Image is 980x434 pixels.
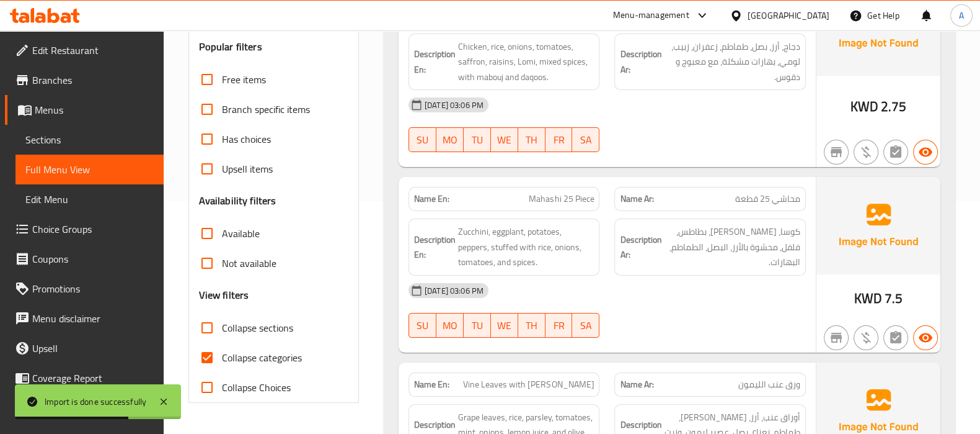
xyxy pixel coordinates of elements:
span: [DATE] 03:06 PM [420,99,488,111]
h3: Availability filters [199,194,276,208]
span: Not available [222,256,276,271]
div: [GEOGRAPHIC_DATA] [748,9,829,22]
span: Coupons [32,251,154,266]
span: Mahashi 25 Piece [529,192,594,206]
button: SU [408,127,436,152]
span: 2.75 [881,94,907,119]
a: Menu disclaimer [5,304,164,333]
strong: Description Ar: [620,232,661,263]
span: Free items [222,72,266,87]
span: Promotions [32,281,154,296]
button: Not has choices [883,325,908,350]
button: Available [913,325,938,350]
button: Available [913,140,938,165]
strong: Description En: [414,47,456,77]
h3: View filters [199,288,249,302]
button: FR [545,127,573,152]
button: TH [518,127,545,152]
button: Not branch specific item [824,140,849,165]
a: Sections [15,125,164,155]
span: Collapse Choices [222,380,291,395]
span: WE [496,317,513,335]
span: 7.5 [885,286,903,310]
span: Has choices [222,132,271,147]
strong: Name Ar: [620,192,653,206]
span: Collapse categories [222,350,302,365]
h3: Popular filters [199,40,348,54]
a: Coverage Report [5,363,164,393]
span: ورق عنب الليمون [738,378,800,391]
button: SA [572,127,599,152]
div: Menu-management [613,8,689,23]
strong: Name En: [414,192,449,206]
span: SU [414,317,431,335]
span: Chicken, rice, onions, tomatoes, saffron, raisins, Lomi, mixed spices, with mabouj and daqoos. [458,39,594,85]
span: MO [441,317,459,335]
a: Promotions [5,274,164,304]
span: SA [577,131,594,149]
span: كوسا، باذنجان، بطاطس، فلفل، محشوة بالأرز، البصل، الطماطم، البهارات. [664,224,800,270]
button: TU [464,127,491,152]
span: MO [441,131,459,149]
span: SU [414,131,431,149]
a: Grocery Checklist [5,393,164,423]
span: TU [469,131,486,149]
span: Menu disclaimer [32,311,154,326]
button: Not has choices [883,140,908,165]
button: TH [518,313,545,338]
span: Branches [32,73,154,88]
span: Choice Groups [32,222,154,237]
span: Branch specific items [222,102,310,117]
span: Upsell [32,341,154,356]
span: Menus [35,102,154,117]
span: Upsell items [222,161,273,176]
a: Full Menu View [15,155,164,184]
span: TH [523,131,541,149]
span: محاشي 25 قطعة [735,192,800,206]
a: Branches [5,65,164,95]
img: Ae5nvW7+0k+MAAAAAElFTkSuQmCC [816,177,940,274]
span: Full Menu View [25,162,154,177]
strong: Name Ar: [620,378,653,391]
a: Coupons [5,244,164,274]
button: FR [545,313,573,338]
span: KWD [850,94,878,119]
a: Upsell [5,333,164,363]
button: MO [436,313,464,338]
span: SA [577,317,594,335]
a: Edit Menu [15,184,164,214]
a: Edit Restaurant [5,35,164,65]
button: SA [572,313,599,338]
span: TH [523,317,541,335]
span: WE [496,131,513,149]
strong: Description Ar: [620,47,661,77]
a: Menus [5,95,164,125]
button: Purchased item [854,325,878,350]
button: TU [464,313,491,338]
button: SU [408,313,436,338]
span: Edit Menu [25,192,154,207]
span: Collapse sections [222,320,293,335]
span: Available [222,226,260,241]
strong: Description En: [414,232,456,263]
span: TU [469,317,486,335]
span: KWD [854,286,882,310]
span: Edit Restaurant [32,43,154,58]
button: WE [491,127,518,152]
span: Coverage Report [32,371,154,386]
span: دجاج، أرز، بصل، طماطم، زعفران، زبيب، لومي، بهارات مشكلة، مع معبوج و دقوس. [664,39,800,85]
strong: Name En: [414,378,449,391]
span: FR [550,317,568,335]
span: Sections [25,132,154,147]
span: Zucchini, eggplant, potatoes, peppers, stuffed with rice, onions, tomatoes, and spices. [458,224,594,270]
button: Purchased item [854,140,878,165]
span: A [959,9,964,22]
button: Not branch specific item [824,325,849,350]
span: FR [550,131,568,149]
div: Import is done successfully [45,395,146,409]
span: [DATE] 03:06 PM [420,285,488,297]
a: Choice Groups [5,214,164,244]
button: WE [491,313,518,338]
span: Vine Leaves with [PERSON_NAME] [463,378,594,391]
button: MO [436,127,464,152]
